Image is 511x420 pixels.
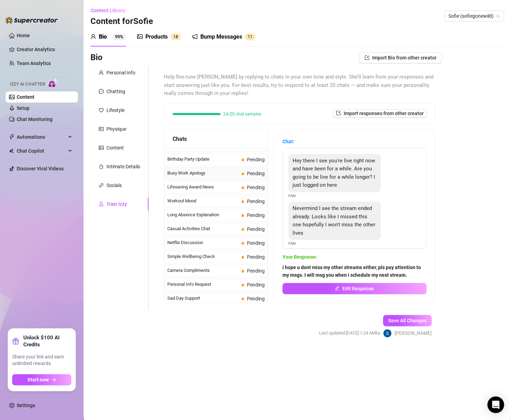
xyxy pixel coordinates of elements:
[91,8,125,13] span: Content Library
[247,199,265,204] span: Pending
[293,205,375,236] span: Nevermind I see the stream ended already. Looks like I missed this one hopefully I won't miss the...
[99,183,104,188] span: link
[167,295,239,302] span: Sad Day Support
[282,254,317,260] strong: Your Response:
[17,131,66,143] span: Automations
[17,116,53,122] a: Chat Monitoring
[10,81,45,88] span: Izzy AI Chatter
[173,34,176,39] span: 1
[342,286,374,291] span: Edit Response
[12,338,19,345] span: gift
[106,200,127,208] div: Train Izzy
[247,240,265,246] span: Pending
[394,329,432,337] span: [PERSON_NAME]
[17,33,30,38] a: Home
[90,16,153,27] h3: Content for Sofie
[282,283,426,294] button: Edit Response
[90,34,96,39] span: user
[99,127,104,131] span: idcard
[245,33,255,40] sup: 11
[99,108,104,113] span: heart
[167,197,239,204] span: Workout Mood
[9,148,14,153] img: Chat Copilot
[335,286,340,291] span: edit
[247,282,265,288] span: Pending
[17,166,64,171] a: Discover Viral Videos
[106,181,122,189] div: Socials
[48,78,58,88] img: AI Chatter
[167,239,239,246] span: Netflix Discussion
[106,106,125,114] div: Lifestyle
[99,164,104,169] span: fire
[247,143,265,148] span: Pending
[145,33,168,41] div: Products
[167,253,239,260] span: Simple Wellbeing Check
[12,354,71,367] span: Share your link and earn unlimited rewards
[106,144,124,152] div: Content
[167,225,239,232] span: Casual Activities Chat
[90,5,131,16] button: Content Library
[250,34,253,39] span: 1
[176,34,178,39] span: 8
[167,211,239,218] span: Long Absence Explanation
[164,73,435,98] span: Help fine-tune [PERSON_NAME] by replying to chats in your own tone and style. She’ll learn from y...
[167,156,239,163] span: Birthday Party Update
[9,134,15,140] span: thunderbolt
[247,212,265,218] span: Pending
[288,241,296,247] span: Fan
[247,185,265,190] span: Pending
[51,377,56,382] span: arrow-right
[383,315,432,326] button: Save All Changes
[372,55,437,60] span: Import Bio from other creator
[99,70,104,75] span: user
[487,396,504,413] div: Open Intercom Messenger
[247,254,265,260] span: Pending
[167,267,239,274] span: Camera Compliments
[17,403,35,408] a: Settings
[192,34,198,39] span: notification
[23,334,71,348] strong: Unlock $100 AI Credits
[17,44,72,55] a: Creator Analytics
[17,145,66,156] span: Chat Copilot
[6,17,58,24] img: logo-BBDzfeDw.svg
[167,281,239,288] span: Personal Info Request
[336,111,341,115] span: import
[12,374,71,385] button: Start nowarrow-right
[282,265,421,278] strong: i hope u dont miss my other streams either, pls pay attention to my msgs. I will msg you when i s...
[99,33,107,41] div: Bio
[247,296,265,301] span: Pending
[247,268,265,274] span: Pending
[106,163,140,170] div: Intimate Details
[17,105,30,111] a: Setup
[106,69,135,76] div: Personal Info
[173,135,187,143] span: Chats
[333,109,426,118] button: Import responses from other creator
[288,193,296,199] span: Fan
[293,157,375,188] span: Hey there I see you're live right now and have been for a while. Are you going to be live for a w...
[99,145,104,150] span: picture
[170,33,181,40] sup: 18
[282,139,294,144] strong: Chat:
[27,377,49,382] span: Start now
[17,94,34,100] a: Content
[99,89,104,94] span: message
[319,330,380,337] span: Last updated: [DATE] 1:24 AM by
[247,226,265,232] span: Pending
[17,60,51,66] a: Team Analytics
[448,11,500,21] span: Sofie (sofiegonewild)
[167,184,239,191] span: Lifesaving Award News
[112,33,126,40] sup: 99%
[383,329,391,337] img: Sofie Gostosa
[496,14,500,18] span: team
[200,33,242,41] div: Bump Messages
[388,318,426,323] span: Save All Changes
[248,34,250,39] span: 1
[167,170,239,177] span: Busy Work Apology
[106,88,125,95] div: Chatting
[223,112,261,116] span: 24/20 chat samples
[137,34,143,39] span: picture
[359,52,442,63] button: Import Bio from other creator
[365,55,369,60] span: import
[90,52,103,63] h3: Bio
[344,111,424,116] span: Import responses from other creator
